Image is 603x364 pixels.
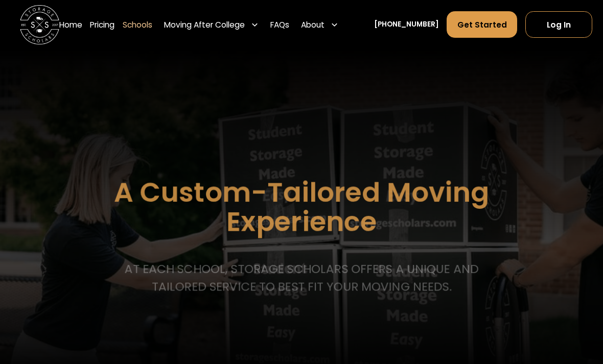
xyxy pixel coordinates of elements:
[59,11,82,38] a: Home
[270,11,289,38] a: FAQs
[525,11,592,38] a: Log In
[90,11,114,38] a: Pricing
[122,260,482,296] p: At each school, storage scholars offers a unique and tailored service to best fit your Moving needs.
[64,178,539,237] h1: A Custom-Tailored Moving Experience
[374,19,439,30] a: [PHONE_NUMBER]
[123,11,152,38] a: Schools
[20,5,59,44] img: Storage Scholars main logo
[160,11,262,38] div: Moving After College
[164,19,245,31] div: Moving After College
[297,11,342,38] div: About
[447,11,517,38] a: Get Started
[301,19,324,31] div: About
